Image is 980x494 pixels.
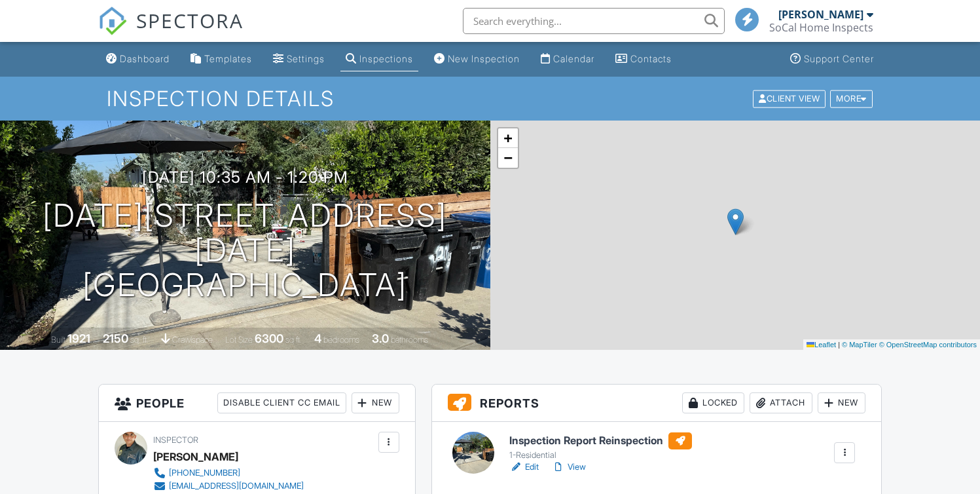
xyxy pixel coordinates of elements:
h3: People [99,385,415,422]
span: bathrooms [391,335,428,345]
div: Support Center [804,53,874,64]
span: | [838,341,840,349]
div: 3.0 [372,332,389,345]
a: New Inspection [429,47,525,71]
div: Calendar [553,53,594,64]
div: Inspections [359,53,413,64]
div: Templates [204,53,252,64]
div: Settings [287,53,325,64]
span: SPECTORA [136,7,244,34]
h3: [DATE] 10:35 am - 1:20 pm [142,168,348,186]
span: Lot Size [225,335,253,345]
div: 2150 [103,332,128,345]
a: Leaflet [807,341,836,349]
a: Client View [752,93,829,103]
a: Settings [268,47,330,71]
div: More [830,90,873,107]
span: − [503,149,512,166]
a: SPECTORA [98,18,244,45]
h1: [DATE][STREET_ADDRESS][DATE] [GEOGRAPHIC_DATA] [21,199,469,302]
h6: Inspection Report Reinspection [509,432,692,449]
div: [EMAIL_ADDRESS][DOMAIN_NAME] [169,481,304,491]
a: Inspection Report Reinspection 1-Residential [509,432,692,461]
a: [PHONE_NUMBER] [153,466,304,480]
div: 6300 [255,332,283,345]
a: [EMAIL_ADDRESS][DOMAIN_NAME] [153,480,304,493]
img: Marker [727,208,744,235]
h1: Inspection Details [107,87,874,110]
a: Dashboard [101,47,175,71]
div: Locked [682,392,744,413]
span: Built [51,335,65,345]
span: + [503,130,512,146]
span: crawlspace [172,335,213,345]
a: Calendar [535,47,600,71]
a: © OpenStreetMap contributors [879,341,977,349]
div: [PERSON_NAME] [778,8,863,21]
span: Inspector [153,435,198,445]
div: 1921 [67,332,90,345]
img: The Best Home Inspection Software - Spectora [98,7,127,35]
input: Search everything... [463,8,725,34]
div: SoCal Home Inspects [769,21,873,34]
div: Disable Client CC Email [217,392,346,413]
a: Zoom out [498,148,518,168]
div: New Inspection [448,53,520,64]
div: [PERSON_NAME] [153,447,238,466]
div: Attach [750,392,812,413]
div: Client View [753,90,826,107]
span: sq. ft. [130,335,149,345]
a: © MapTiler [842,341,877,349]
div: [PHONE_NUMBER] [169,468,240,478]
div: New [352,392,399,413]
div: Contacts [630,53,672,64]
a: Edit [509,461,539,474]
a: Support Center [785,47,879,71]
span: bedrooms [323,335,359,345]
div: Dashboard [120,53,170,64]
a: View [552,461,586,474]
a: Zoom in [498,128,518,148]
a: Inspections [340,47,418,71]
div: 4 [314,332,321,345]
span: sq.ft. [285,335,302,345]
div: 1-Residential [509,450,692,461]
h3: Reports [432,385,882,422]
div: New [818,392,865,413]
a: Templates [185,47,257,71]
a: Contacts [610,47,677,71]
